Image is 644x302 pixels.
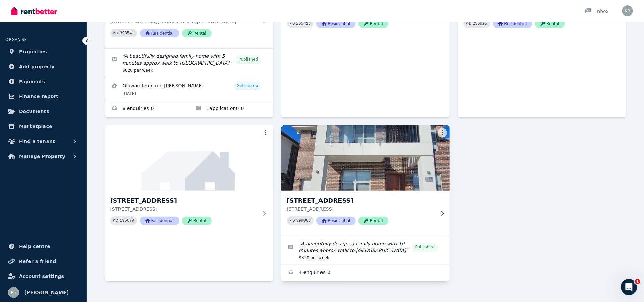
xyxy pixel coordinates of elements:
small: PID [113,219,118,223]
button: More options [261,128,271,138]
a: Payments [5,75,81,88]
img: Raj Bala [8,287,19,298]
span: Account settings [19,272,64,280]
button: Manage Property [5,149,81,163]
a: Help centre [5,239,81,253]
span: Help centre [19,242,50,250]
a: Enquiries for 20 Burcham St, Marsden Park [105,101,189,117]
a: Properties [5,45,81,58]
code: 399088 [296,218,311,223]
span: Rental [535,20,565,28]
a: Account settings [5,269,81,283]
a: Documents [5,105,81,118]
span: Add property [19,63,55,71]
h3: [STREET_ADDRESS] [110,196,258,206]
span: Payments [19,77,45,86]
span: Finance report [19,92,58,101]
a: Marketplace [5,120,81,133]
span: Refer a friend [19,257,56,265]
span: Residential [140,217,179,225]
span: Rental [358,217,388,225]
div: Inbox [585,8,609,15]
a: Edit listing: A beautifully designed family home with 5 minutes approx walk to Northbourne Public... [105,49,273,77]
a: 136 Parkway Dr, Marsden Park[STREET_ADDRESS][STREET_ADDRESS]PID 399088ResidentialRental [281,125,450,236]
p: [STREET_ADDRESS] [110,206,258,212]
iframe: Intercom live chat [621,279,637,295]
span: 1 [635,279,640,284]
h3: [STREET_ADDRESS] [287,196,435,206]
a: Edit listing: A beautifully designed family home with 10 minutes approx walk to Northbourne Publi... [281,236,450,265]
span: Residential [316,20,356,28]
code: 195679 [119,218,134,223]
a: 35 Tomah Crescent, The Ponds[STREET_ADDRESS][STREET_ADDRESS]PID 195679ResidentialRental [105,125,273,236]
small: PID [466,22,472,25]
button: More options [438,128,447,138]
span: Find a tenant [19,137,55,145]
span: Residential [316,217,356,225]
img: 35 Tomah Crescent, The Ponds [105,125,273,191]
small: PID [290,219,295,223]
a: Add property [5,60,81,73]
small: PID [290,22,295,25]
span: Residential [140,29,179,37]
code: 256925 [473,21,487,26]
span: Documents [19,107,49,116]
span: Rental [182,29,212,37]
code: 255413 [296,21,311,26]
a: Applications for 20 Burcham St, Marsden Park [189,101,273,117]
img: 136 Parkway Dr, Marsden Park [277,124,454,192]
a: View details for Oluwanifemi and Adebayo Olumide [105,77,273,101]
img: Raj Bala [622,5,633,16]
span: ORGANISE [5,37,27,42]
code: 398541 [119,31,134,36]
p: [STREET_ADDRESS] [287,206,435,212]
span: [PERSON_NAME] [24,288,69,297]
img: RentBetter [11,6,57,16]
a: Refer a friend [5,254,81,268]
span: Rental [358,20,388,28]
span: Properties [19,48,47,56]
button: Find a tenant [5,135,81,148]
span: Marketplace [19,122,52,130]
a: Enquiries for 136 Parkway Dr, Marsden Park [281,265,450,281]
a: Finance report [5,90,81,103]
span: Rental [182,217,212,225]
small: PID [113,31,118,35]
span: Residential [493,20,532,28]
span: Manage Property [19,152,65,160]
